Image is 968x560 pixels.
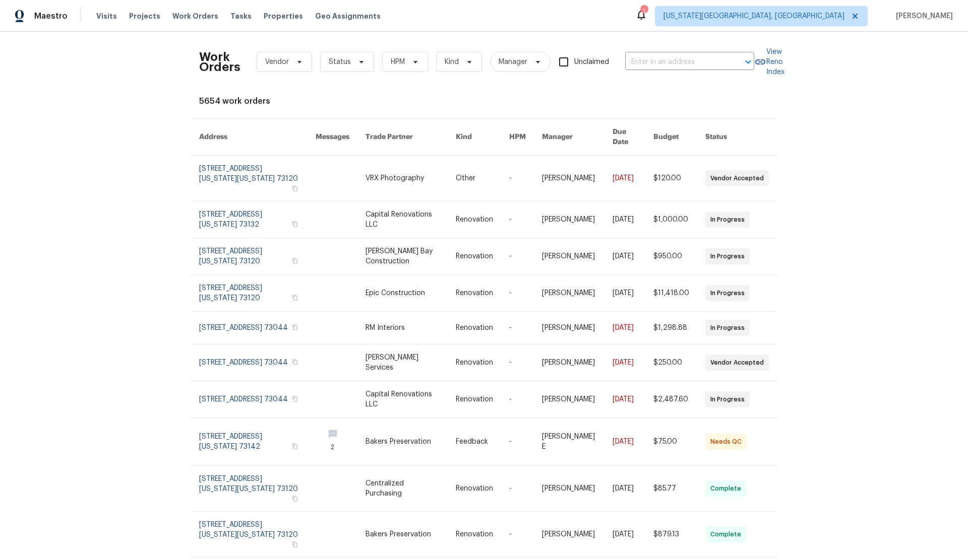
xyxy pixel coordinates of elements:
td: Renovation [448,201,501,238]
div: 5654 work orders [199,96,769,106]
span: Geo Assignments [315,11,381,21]
td: - [501,156,534,201]
span: Kind [445,57,459,67]
td: Renovation [448,312,501,344]
td: - [501,238,534,275]
td: [PERSON_NAME] [534,238,605,275]
td: [PERSON_NAME] [534,344,605,381]
td: [PERSON_NAME] [534,466,605,512]
span: HPM [391,57,405,67]
td: VRX Photography [357,156,447,201]
td: [PERSON_NAME] [534,512,605,557]
span: Vendor [265,57,289,67]
td: Epic Construction [357,275,447,312]
th: Messages [308,119,357,156]
span: [US_STATE][GEOGRAPHIC_DATA], [GEOGRAPHIC_DATA] [663,11,844,21]
button: Copy Address [290,394,299,403]
td: [PERSON_NAME] Services [357,344,447,381]
td: - [501,512,534,557]
button: Copy Address [290,256,299,265]
input: Enter in an address [625,54,726,70]
td: [PERSON_NAME] [534,312,605,344]
span: Manager [499,57,527,67]
td: Renovation [448,275,501,312]
td: Renovation [448,238,501,275]
td: - [501,201,534,238]
td: Renovation [448,466,501,512]
button: Copy Address [290,184,299,193]
td: - [501,275,534,312]
th: Trade Partner [357,119,447,156]
td: [PERSON_NAME] [534,201,605,238]
button: Copy Address [290,494,299,503]
span: Work Orders [172,11,218,21]
td: Centralized Purchasing [357,466,447,512]
span: Projects [129,11,160,21]
span: Maestro [34,11,68,21]
button: Copy Address [290,358,299,367]
span: Properties [264,11,303,21]
span: [PERSON_NAME] [892,11,953,21]
button: Open [741,55,755,69]
span: Unclaimed [574,57,609,67]
td: - [501,418,534,466]
th: Status [697,119,777,156]
td: [PERSON_NAME] [534,381,605,418]
td: - [501,344,534,381]
th: Manager [534,119,605,156]
td: - [501,466,534,512]
span: Status [329,57,351,67]
td: [PERSON_NAME] E [534,418,605,466]
th: HPM [501,119,534,156]
button: Copy Address [290,323,299,332]
button: Copy Address [290,220,299,229]
td: [PERSON_NAME] [534,156,605,201]
td: Renovation [448,512,501,557]
a: View Reno Index [754,47,784,77]
th: Kind [448,119,501,156]
button: Copy Address [290,540,299,549]
td: RM Interiors [357,312,447,344]
div: 1 [640,6,647,16]
h2: Work Orders [199,52,240,72]
td: Bakers Preservation [357,418,447,466]
td: Bakers Preservation [357,512,447,557]
td: - [501,312,534,344]
td: Capital Renovations LLC [357,201,447,238]
th: Address [191,119,308,156]
span: Visits [96,11,117,21]
td: Renovation [448,381,501,418]
th: Budget [645,119,697,156]
td: [PERSON_NAME] Bay Construction [357,238,447,275]
td: - [501,381,534,418]
td: Capital Renovations LLC [357,381,447,418]
td: [PERSON_NAME] [534,275,605,312]
button: Copy Address [290,442,299,451]
th: Due Date [604,119,645,156]
td: Renovation [448,344,501,381]
td: Feedback [448,418,501,466]
span: Tasks [230,13,252,20]
td: Other [448,156,501,201]
button: Copy Address [290,293,299,302]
